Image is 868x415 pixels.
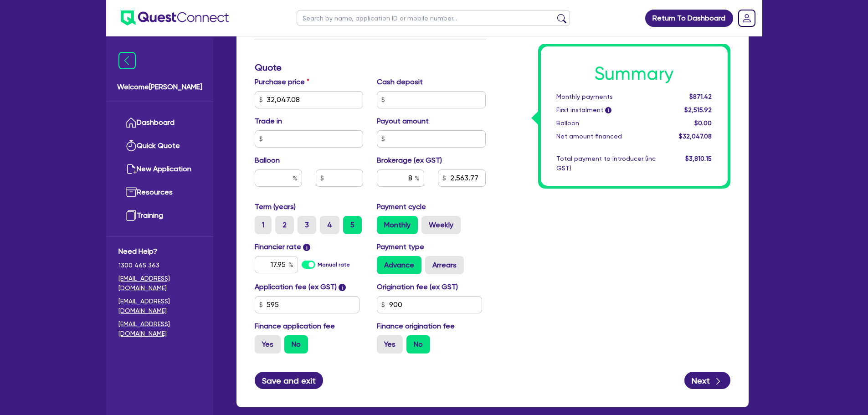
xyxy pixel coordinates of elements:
span: $2,515.92 [684,106,712,113]
label: Purchase price [255,77,309,87]
span: i [339,284,346,291]
a: Training [118,204,201,227]
label: No [406,335,430,354]
img: quest-connect-logo-blue [121,10,229,26]
a: New Application [118,158,201,181]
button: Save and exit [255,372,324,389]
img: quick-quote [126,140,137,151]
label: Payment cycle [377,201,426,212]
label: Origination fee (ex GST) [377,282,458,292]
a: Dropdown toggle [735,6,759,30]
label: 5 [343,216,362,234]
a: Dashboard [118,111,201,134]
label: Cash deposit [377,77,423,87]
span: $0.00 [694,119,712,127]
label: Yes [377,335,403,354]
label: Balloon [255,155,280,166]
span: $871.42 [689,93,712,100]
span: Welcome [PERSON_NAME] [117,82,202,92]
label: Term (years) [255,201,296,212]
label: Finance origination fee [377,321,455,332]
label: Advance [377,256,421,274]
h1: Summary [556,63,712,85]
div: Monthly payments [550,92,663,102]
a: Return To Dashboard [645,10,733,27]
label: Trade in [255,116,282,127]
a: [EMAIL_ADDRESS][DOMAIN_NAME] [118,297,201,316]
label: Yes [255,335,281,354]
a: [EMAIL_ADDRESS][DOMAIN_NAME] [118,274,201,293]
a: Resources [118,181,201,204]
img: new-application [126,164,137,174]
div: First instalment [550,105,663,115]
label: 4 [320,216,339,234]
label: 2 [275,216,294,234]
div: Net amount financed [550,132,663,141]
label: Monthly [377,216,418,234]
img: resources [126,187,137,198]
div: Total payment to introducer (inc GST) [550,154,663,173]
div: Balloon [550,118,663,128]
input: Search by name, application ID or mobile number... [297,10,570,26]
span: i [303,244,310,251]
label: 3 [298,216,316,234]
span: 1300 465 363 [118,261,201,270]
label: 1 [255,216,272,234]
label: Brokerage (ex GST) [377,155,442,166]
img: training [126,210,137,221]
img: icon-menu-close [118,52,136,69]
button: Next [684,372,730,389]
a: Quick Quote [118,134,201,158]
label: Arrears [425,256,464,274]
label: Application fee (ex GST) [255,282,337,292]
span: i [605,108,611,114]
label: Payout amount [377,116,429,127]
a: [EMAIL_ADDRESS][DOMAIN_NAME] [118,319,201,338]
h3: Quote [255,62,486,73]
span: $3,810.15 [685,155,712,162]
span: $32,047.08 [679,133,712,140]
span: Need Help? [118,246,201,257]
label: No [284,335,308,354]
label: Financier rate [255,241,311,252]
label: Payment type [377,241,424,252]
label: Finance application fee [255,321,335,332]
label: Weekly [421,216,461,234]
label: Manual rate [318,261,350,269]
